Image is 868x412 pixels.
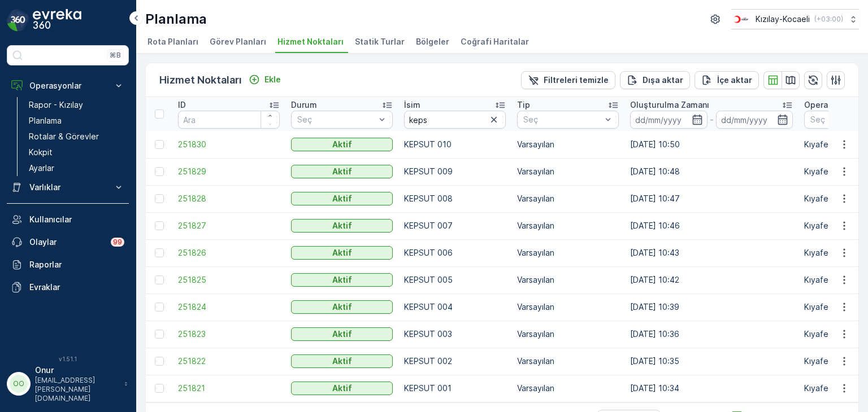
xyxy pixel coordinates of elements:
span: v 1.51.1 [7,356,129,362]
p: KEPSUT 003 [404,328,506,340]
p: KEPSUT 008 [404,193,506,204]
td: [DATE] 10:36 [624,321,798,348]
span: 251830 [178,139,280,150]
p: 99 [113,238,122,247]
p: Planlama [145,10,207,28]
button: Varlıklar [7,176,129,199]
p: Varsayılan [517,356,619,367]
div: Toggle Row Selected [155,221,164,230]
button: Aktif [291,382,393,395]
p: KEPSUT 006 [404,247,506,258]
button: Kızılay-Kocaeli(+03:00) [731,9,859,29]
td: [DATE] 10:48 [624,158,798,185]
p: Olaylar [29,236,104,248]
span: Statik Turlar [355,36,405,47]
p: KEPSUT 007 [404,220,506,231]
button: Aktif [291,219,393,233]
input: Ara [404,111,506,129]
div: Toggle Row Selected [155,357,164,366]
button: Ekle [244,73,285,86]
button: Aktif [291,192,393,205]
p: Varlıklar [29,182,106,193]
td: [DATE] 10:47 [624,185,798,212]
span: 251825 [178,274,280,286]
p: Varsayılan [517,383,619,394]
p: Operasyonlar [29,80,106,91]
a: Ayarlar [24,160,129,176]
button: Aktif [291,354,393,368]
p: Rotalar & Görevler [29,131,99,142]
p: Aktif [332,356,352,367]
p: Seç [523,114,601,125]
a: 251823 [178,328,280,340]
div: Toggle Row Selected [155,303,164,312]
p: Varsayılan [517,247,619,258]
p: İsim [404,99,420,111]
button: Filtreleri temizle [521,71,615,89]
p: Kokpit [29,147,53,158]
p: Onur [35,365,119,376]
p: Seç [297,114,375,125]
p: ( +03:00 ) [814,15,843,24]
button: Operasyonlar [7,74,129,97]
a: 251828 [178,193,280,204]
p: Dışa aktar [643,74,683,86]
p: Aktif [332,193,352,204]
p: Varsayılan [517,328,619,340]
button: Aktif [291,273,393,287]
div: Toggle Row Selected [155,248,164,257]
p: Raporlar [29,259,124,270]
button: OOOnur[EMAIL_ADDRESS][PERSON_NAME][DOMAIN_NAME] [7,365,129,403]
p: Kullanıcılar [29,214,124,225]
td: [DATE] 10:35 [624,348,798,375]
p: [EMAIL_ADDRESS][PERSON_NAME][DOMAIN_NAME] [35,376,119,403]
span: Rota Planları [147,36,198,47]
td: [DATE] 10:43 [624,239,798,266]
p: Rapor - Kızılay [29,99,83,111]
span: 251829 [178,166,280,177]
p: Ekle [264,74,281,85]
p: Varsayılan [517,301,619,313]
p: Varsayılan [517,274,619,286]
button: Aktif [291,300,393,314]
a: 251827 [178,220,280,231]
td: [DATE] 10:50 [624,131,798,158]
p: Hizmet Noktaları [159,72,242,88]
p: Varsayılan [517,139,619,150]
div: Toggle Row Selected [155,140,164,149]
td: [DATE] 10:34 [624,375,798,402]
img: logo_dark-DEwI_e13.png [33,9,81,32]
button: Aktif [291,165,393,178]
span: Hizmet Noktaları [277,36,344,47]
a: 251824 [178,301,280,313]
a: 251822 [178,356,280,367]
span: Görev Planları [210,36,266,47]
div: Toggle Row Selected [155,167,164,176]
p: Varsayılan [517,193,619,204]
button: Aktif [291,138,393,151]
p: Kızılay-Kocaeli [756,14,810,25]
p: KEPSUT 010 [404,139,506,150]
p: KEPSUT 005 [404,274,506,286]
p: Aktif [332,328,352,340]
span: 251826 [178,247,280,258]
a: Raporlar [7,253,129,276]
p: Aktif [332,166,352,177]
p: Evraklar [29,282,124,293]
p: KEPSUT 001 [404,383,506,394]
p: Aktif [332,220,352,231]
input: dd/mm/yyyy [716,111,793,129]
a: 251821 [178,383,280,394]
button: Aktif [291,246,393,260]
p: Filtreleri temizle [544,74,609,86]
p: Planlama [29,115,62,126]
div: OO [10,375,28,393]
a: Olaylar99 [7,231,129,253]
p: Durum [291,99,317,111]
div: Toggle Row Selected [155,194,164,203]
